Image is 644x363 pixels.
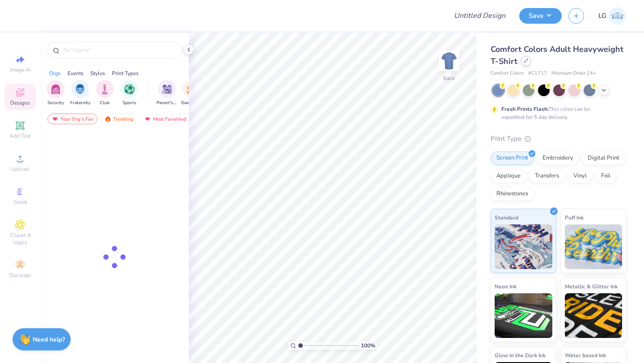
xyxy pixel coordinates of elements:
[33,335,65,344] strong: Need help?
[495,282,517,291] span: Neon Ink
[181,80,202,106] button: filter button
[68,69,84,77] div: Events
[10,66,31,73] span: Image AI
[491,70,524,77] span: Comfort Colors
[104,116,111,122] img: trending.gif
[598,7,626,25] a: LG
[47,80,64,106] button: filter button
[491,44,623,67] span: Comfort Colors Adult Heavyweight T-Shirt
[491,187,534,201] div: Rhinestones
[4,232,36,246] span: Clipart & logos
[361,342,375,350] span: 100 %
[162,84,172,94] img: Parent's Weekend Image
[70,100,90,106] span: Fraternity
[100,100,110,106] span: Club
[157,80,177,106] div: filter for Parent's Weekend
[51,84,61,94] img: Sorority Image
[181,100,202,106] span: Game Day
[47,114,97,124] div: Your Org's Fav
[491,152,534,165] div: Screen Print
[120,80,138,106] button: filter button
[124,84,135,94] img: Sports Image
[157,100,177,106] span: Parent's Weekend
[440,52,458,70] img: Back
[565,293,623,338] img: Metallic & Glitter Ink
[609,7,626,25] img: Lijo George
[565,282,618,291] span: Metallic & Glitter Ink
[10,99,30,106] span: Designs
[47,100,64,106] span: Sorority
[140,114,191,124] div: Most Favorited
[181,80,202,106] div: filter for Game Day
[157,80,177,106] button: filter button
[100,84,110,94] img: Club Image
[51,116,59,122] img: most_fav.gif
[565,224,623,269] img: Puff Ink
[551,70,596,77] span: Minimum Order: 24 +
[528,70,547,77] span: # C1717
[144,116,151,122] img: most_fav.gif
[529,169,565,183] div: Transfers
[186,84,197,94] img: Game Day Image
[495,293,552,338] img: Neon Ink
[75,84,85,94] img: Fraternity Image
[568,169,593,183] div: Vinyl
[90,69,105,77] div: Styles
[491,134,626,144] div: Print Type
[443,74,455,82] div: Back
[537,152,579,165] div: Embroidery
[62,46,176,55] input: Try "Alpha"
[11,165,29,173] span: Upload
[47,80,64,106] div: filter for Sorority
[70,80,90,106] div: filter for Fraternity
[100,114,137,124] div: Trending
[13,198,27,206] span: Greek
[598,11,606,21] span: LG
[519,8,562,24] button: Save
[96,80,114,106] div: filter for Club
[501,105,611,121] div: This color can be expedited for 5 day delivery.
[495,213,518,222] span: Standard
[595,169,616,183] div: Foil
[123,100,136,106] span: Sports
[495,350,546,360] span: Glow in the Dark Ink
[501,106,549,113] strong: Fresh Prints Flash:
[582,152,625,165] div: Digital Print
[49,69,61,77] div: Orgs
[9,272,31,279] span: Decorate
[9,132,31,139] span: Add Text
[120,80,138,106] div: filter for Sports
[565,350,606,360] span: Water based Ink
[565,213,584,222] span: Puff Ink
[447,7,513,25] input: Untitled Design
[495,224,552,269] img: Standard
[96,80,114,106] button: filter button
[491,169,526,183] div: Applique
[70,80,90,106] button: filter button
[112,69,139,77] div: Print Types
